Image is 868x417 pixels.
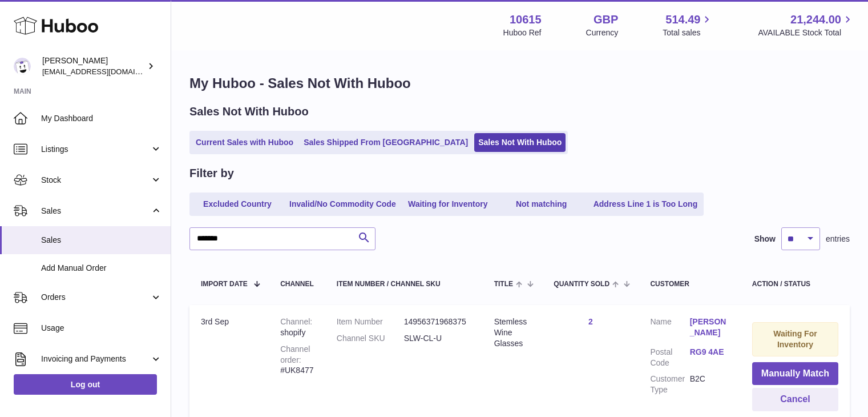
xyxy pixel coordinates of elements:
dt: Postal Code [650,347,689,368]
button: Cancel [752,388,838,411]
span: Total sales [663,27,713,38]
a: 2 [588,317,593,326]
img: fulfillment@fable.com [14,58,31,75]
span: AVAILABLE Stock Total [758,27,854,38]
dd: B2C [690,374,729,395]
strong: Channel order [280,344,310,364]
a: [PERSON_NAME] [690,316,729,338]
dt: Customer Type [650,374,689,395]
strong: Waiting For Inventory [773,329,817,349]
div: Item Number / Channel SKU [337,280,471,288]
h1: My Huboo - Sales Not With Huboo [189,74,850,93]
h2: Sales Not With Huboo [189,104,309,119]
span: Title [494,280,513,288]
div: Stemless Wine Glasses [494,316,531,349]
a: 514.49 Total sales [663,12,713,38]
span: 21,244.00 [790,12,841,27]
a: Address Line 1 is Too Long [590,195,702,214]
div: shopify [280,316,314,338]
strong: Channel [280,317,312,326]
a: Excluded Country [192,195,283,214]
button: Manually Match [752,362,838,386]
span: 514.49 [665,12,700,27]
a: Sales Not With Huboo [474,133,566,152]
dd: 14956371968375 [404,316,471,327]
div: Huboo Ref [503,27,542,38]
div: Action / Status [752,280,838,288]
span: My Dashboard [41,113,162,124]
dt: Channel SKU [337,333,404,344]
a: Invalid/No Commodity Code [285,195,400,214]
span: Import date [201,280,248,288]
div: Channel [280,280,314,288]
div: #UK8477 [280,344,314,376]
span: entries [826,234,850,244]
span: [EMAIL_ADDRESS][DOMAIN_NAME] [42,67,168,76]
span: Invoicing and Payments [41,354,150,364]
div: Customer [650,280,729,288]
a: Waiting for Inventory [402,195,494,214]
span: Quantity Sold [554,280,609,288]
a: 21,244.00 AVAILABLE Stock Total [758,12,854,38]
label: Show [754,234,776,244]
span: Orders [41,292,150,303]
a: Current Sales with Huboo [192,133,297,152]
strong: 10615 [510,12,542,27]
a: RG9 4AE [690,347,729,358]
span: Stock [41,175,150,186]
strong: GBP [594,12,618,27]
dd: SLW-CL-U [404,333,471,344]
a: Sales Shipped From [GEOGRAPHIC_DATA] [300,133,472,152]
span: Sales [41,235,162,246]
span: Usage [41,323,162,334]
h2: Filter by [189,166,234,181]
span: Add Manual Order [41,263,162,274]
a: Log out [14,374,157,395]
dt: Item Number [337,316,404,327]
a: Not matching [496,195,587,214]
div: [PERSON_NAME] [42,55,145,77]
dt: Name [650,316,689,341]
span: Sales [41,206,150,216]
div: Currency [586,27,619,38]
span: Listings [41,144,150,155]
